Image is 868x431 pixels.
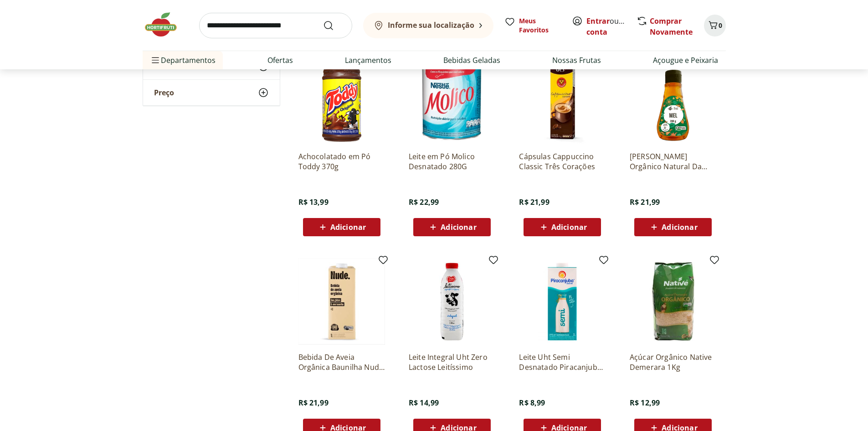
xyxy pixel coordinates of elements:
a: Açougue e Peixaria [653,55,718,66]
button: Adicionar [524,218,601,236]
img: Leite Uht Semi Desnatado Piracanjuba 1L [519,258,606,345]
span: R$ 8,99 [519,398,545,408]
a: Meus Favoritos [504,16,561,35]
a: Achocolatado em Pó Toddy 370g [298,151,385,171]
img: Achocolatado em Pó Toddy 370g [298,57,385,144]
a: Entrar [586,16,610,26]
button: Submit Search [323,20,345,31]
a: Leite Integral Uht Zero Lactose Leitíssimo [409,352,495,372]
span: Adicionar [441,223,476,231]
button: Adicionar [634,218,712,236]
span: R$ 22,99 [409,197,439,207]
span: R$ 13,99 [298,197,329,207]
a: Lançamentos [345,55,391,66]
button: Adicionar [303,218,380,236]
img: Leite Integral Uht Zero Lactose Leitíssimo [409,258,495,345]
span: Meus Favoritos [519,16,561,35]
img: Bebida De Aveia Orgânica Baunilha Nude 1L [298,258,385,345]
a: Leite Uht Semi Desnatado Piracanjuba 1L [519,352,606,372]
span: Adicionar [551,223,587,231]
span: Adicionar [662,223,697,231]
button: Adicionar [413,218,491,236]
span: 0 [719,21,722,30]
a: Bebidas Geladas [443,55,500,66]
img: Cápsulas Cappuccino Classic Três Corações [519,57,606,144]
span: R$ 21,99 [298,398,329,408]
span: Adicionar [330,223,366,231]
a: Bebida De Aveia Orgânica Baunilha Nude 1L [298,352,385,372]
a: Leite em Pó Molico Desnatado 280G [409,151,495,171]
img: Leite em Pó Molico Desnatado 280G [409,57,495,144]
a: Ofertas [267,55,293,66]
a: [PERSON_NAME] Orgânico Natural Da Terra 200g [630,151,716,171]
img: Açúcar Orgânico Native Demerara 1Kg [630,258,716,345]
button: Preço [143,80,280,105]
button: Menu [150,49,161,71]
span: R$ 12,99 [630,398,660,408]
span: Preço [154,88,174,97]
button: Informe sua localização [363,13,493,38]
span: ou [586,16,627,37]
a: Cápsulas Cappuccino Classic Três Corações [519,151,606,171]
span: R$ 21,99 [630,197,660,207]
span: Departamentos [150,49,216,71]
span: R$ 21,99 [519,197,549,207]
button: Carrinho [704,15,726,36]
a: Criar conta [586,16,637,37]
a: Comprar Novamente [650,16,693,37]
a: Açúcar Orgânico Native Demerara 1Kg [630,352,716,372]
img: Hortifruti [143,11,188,38]
input: search [199,13,352,38]
img: Mel Silvestre Orgânico Natural Da Terra 200g [630,57,716,144]
a: Nossas Frutas [552,55,601,66]
span: R$ 14,99 [409,398,439,408]
b: Informe sua localização [388,20,474,30]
